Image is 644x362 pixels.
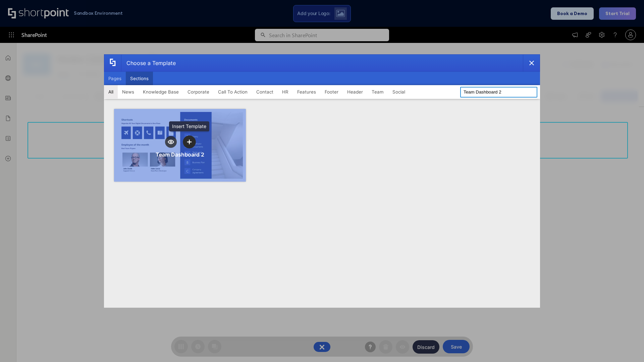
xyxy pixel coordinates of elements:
[388,85,410,99] button: Social
[139,85,183,99] button: Knowledge Base
[104,72,126,85] button: Pages
[104,85,118,99] button: All
[156,151,204,158] div: Team Dashboard 2
[610,330,644,362] iframe: Chat Widget
[343,85,367,99] button: Header
[278,85,293,99] button: HR
[293,85,320,99] button: Features
[104,54,540,308] div: template selector
[126,72,153,85] button: Sections
[214,85,252,99] button: Call To Action
[460,87,537,98] input: Search
[367,85,388,99] button: Team
[121,55,176,71] div: Choose a Template
[118,85,139,99] button: News
[183,85,214,99] button: Corporate
[252,85,278,99] button: Contact
[320,85,343,99] button: Footer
